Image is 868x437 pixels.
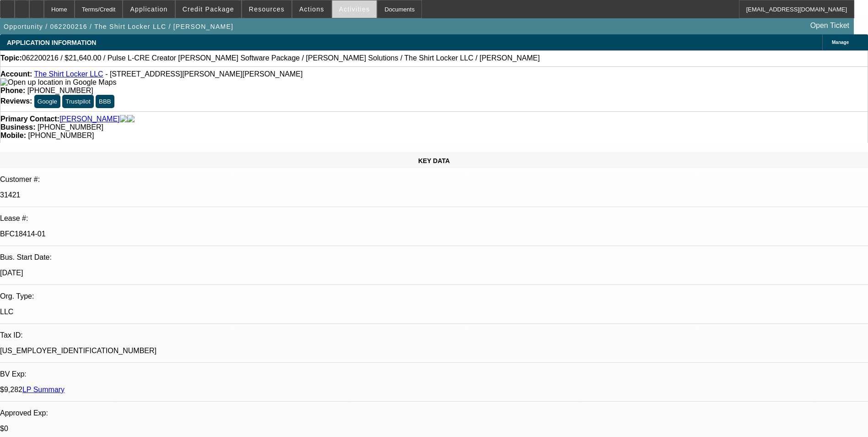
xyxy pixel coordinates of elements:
span: Application [130,5,167,13]
span: Activities [339,5,370,13]
button: Credit Package [176,0,241,18]
button: Actions [292,0,331,18]
strong: Phone: [0,87,25,94]
span: [PHONE_NUMBER] [27,87,93,94]
span: Manage [832,40,849,45]
span: [PHONE_NUMBER] [28,131,94,139]
span: Actions [299,5,324,13]
span: APPLICATION INFORMATION [7,39,96,46]
a: View Google Maps [0,78,116,86]
a: The Shirt Locker LLC [34,70,103,78]
span: [PHONE_NUMBER] [38,123,103,131]
strong: Mobile: [0,131,26,139]
span: - [STREET_ADDRESS][PERSON_NAME][PERSON_NAME] [105,70,302,78]
button: Activities [332,0,377,18]
span: KEY DATA [418,157,450,164]
button: BBB [96,95,114,108]
strong: Topic: [0,54,22,62]
button: Google [34,95,60,108]
img: Open up location in Google Maps [0,78,116,87]
button: Resources [242,0,291,18]
strong: Reviews: [0,97,32,105]
button: Application [123,0,174,18]
span: Credit Package [183,5,234,13]
strong: Business: [0,123,35,131]
strong: Primary Contact: [0,115,59,123]
span: Resources [249,5,285,13]
button: Trustpilot [62,95,93,108]
a: Open Ticket [807,18,853,33]
span: Opportunity / 062200216 / The Shirt Locker LLC / [PERSON_NAME] [4,23,233,30]
a: [PERSON_NAME] [59,115,120,123]
a: LP Summary [22,386,65,393]
img: facebook-icon.png [120,115,127,123]
strong: Account: [0,70,32,78]
img: linkedin-icon.png [127,115,135,123]
span: 062200216 / $21,640.00 / Pulse L-CRE Creator [PERSON_NAME] Software Package / [PERSON_NAME] Solut... [22,54,540,62]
